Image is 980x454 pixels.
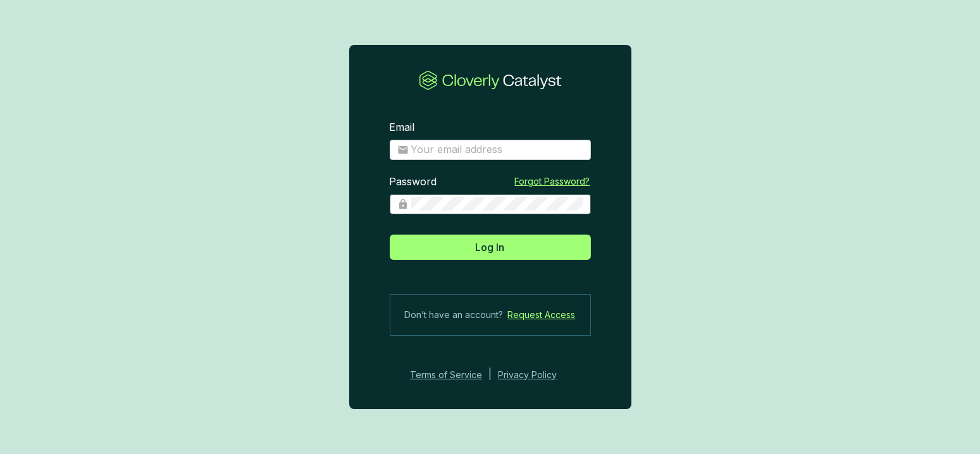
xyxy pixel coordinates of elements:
[488,367,492,383] div: |
[411,143,583,157] input: Email
[390,175,437,189] label: Password
[390,235,591,260] button: Log In
[406,367,482,383] a: Terms of Service
[508,307,576,322] a: Request Access
[411,197,583,211] input: Password
[476,240,505,255] span: Log In
[390,121,415,135] label: Email
[405,307,504,322] span: Don’t have an account?
[498,367,574,383] a: Privacy Policy
[515,175,590,188] a: Forgot Password?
